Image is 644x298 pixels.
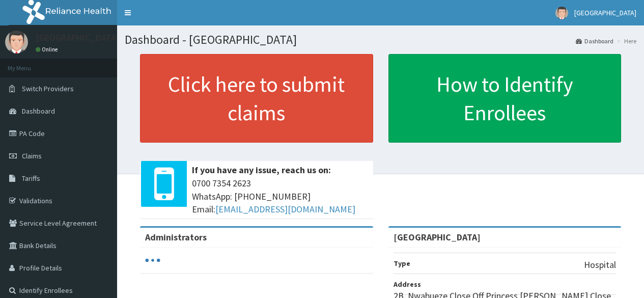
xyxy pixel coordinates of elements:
b: Type [394,259,410,268]
span: Dashboard [22,106,55,116]
b: If you have any issue, reach us on: [192,164,331,176]
a: How to Identify Enrollees [388,54,622,143]
b: Address [394,280,421,289]
img: User Image [5,31,28,53]
a: [EMAIL_ADDRESS][DOMAIN_NAME] [215,203,355,215]
p: [GEOGRAPHIC_DATA] [36,33,120,42]
img: User Image [555,7,568,19]
span: Switch Providers [22,84,74,93]
span: Claims [22,151,42,160]
a: Dashboard [576,37,613,45]
a: Click here to submit claims [140,54,373,143]
b: Administrators [145,231,207,243]
li: Here [614,37,636,45]
span: Tariffs [22,174,40,183]
svg: audio-loading [145,253,160,268]
a: Online [36,46,60,53]
strong: [GEOGRAPHIC_DATA] [394,231,481,243]
span: [GEOGRAPHIC_DATA] [574,8,636,17]
h1: Dashboard - [GEOGRAPHIC_DATA] [125,33,636,46]
span: 0700 7354 2623 WhatsApp: [PHONE_NUMBER] Email: [192,177,368,216]
p: Hospital [584,258,616,272]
